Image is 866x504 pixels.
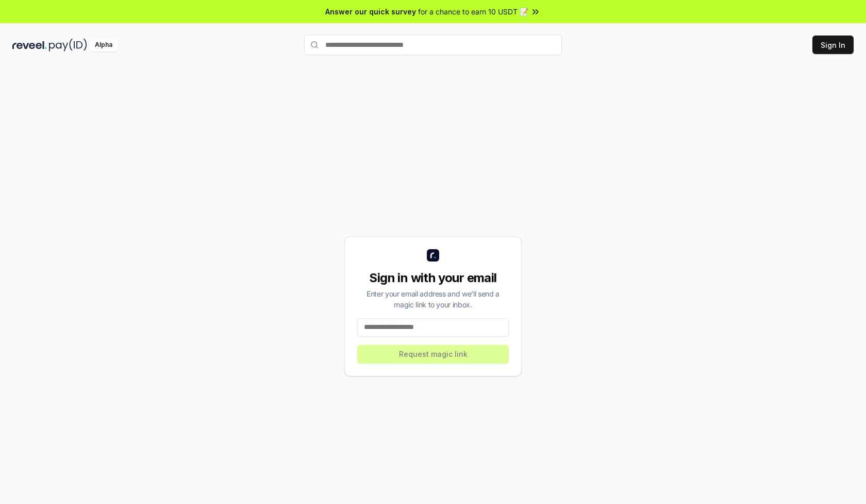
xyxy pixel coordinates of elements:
[325,6,416,17] span: Answer our quick survey
[427,249,439,262] img: logo_small
[12,39,47,51] img: reveel_dark
[357,288,509,310] div: Enter your email address and we’ll send a magic link to your inbox.
[89,39,118,51] div: Alpha
[357,270,509,286] div: Sign in with your email
[418,6,528,17] span: for a chance to earn 10 USDT 📝
[812,36,854,54] button: Sign In
[49,39,87,51] img: pay_id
